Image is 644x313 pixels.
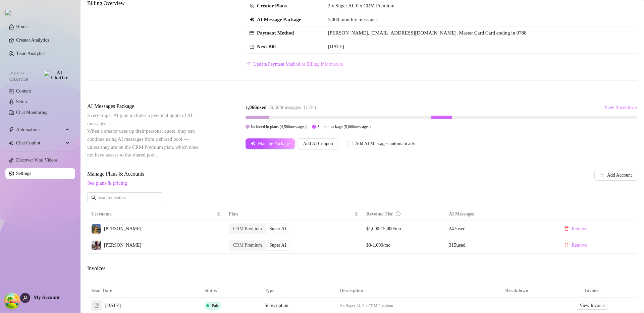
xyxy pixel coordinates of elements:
[105,302,121,310] span: [DATE]
[253,62,343,67] span: Update Payment Method or Billing Information
[92,241,101,250] img: Tanya
[304,105,316,110] span: ( 11 %)
[16,138,64,148] span: Chat Copilot
[229,224,290,234] div: segmented control
[269,105,301,110] span: / 9,500 messages
[580,302,605,309] span: View Invoice
[87,180,127,186] a: See plans & pricing
[9,70,41,83] span: Izzy AI Chatter
[328,44,344,49] span: [DATE]
[257,44,276,49] strong: Next Bill
[303,141,333,146] span: Add AI Coupon
[257,3,287,8] strong: Creator Plans
[258,141,290,146] span: Manage Package
[229,240,290,251] div: segmented control
[92,224,101,234] img: Tanya
[87,170,549,178] span: Manage Plans & Accounts
[246,105,267,110] strong: 1,066 used
[449,226,466,231] span: 247 used
[445,208,555,221] th: AI Messages
[362,237,445,254] td: $0-1,000/mo
[564,243,569,247] span: delete
[607,173,632,178] span: Add Account
[559,224,593,234] button: Remove
[577,302,607,310] a: View Invoice
[266,241,290,250] div: Super AI
[9,141,13,145] img: Chat Copilot
[487,285,547,298] th: Breakdown
[104,226,141,231] span: [PERSON_NAME]
[355,140,415,147] div: Add AI Messages automatically
[246,62,251,66] span: edit
[449,242,466,248] span: 315 used
[600,173,604,177] span: plus
[396,211,400,216] span: info-circle
[200,285,261,298] th: Status
[212,303,219,308] span: Paid
[266,224,290,234] div: Super AI
[340,303,393,308] span: 0 x Super AI, 0 x CRM Premium
[298,138,338,149] button: Add AI Coupon
[229,210,353,218] span: Plan
[250,31,254,36] span: credit-card
[257,17,301,22] strong: AI Message Package
[87,208,225,221] th: Username
[91,210,215,218] span: Username
[91,195,96,200] span: search
[16,51,45,56] a: Team Analytics
[229,241,266,250] div: CRM Premium
[16,35,70,46] a: Creator Analytics
[23,296,28,301] span: user
[44,71,70,80] img: AI Chatter
[97,194,154,201] input: Search creators
[250,44,254,49] span: calendar
[257,30,294,36] strong: Payment Method
[246,59,343,70] button: Update Payment Method or Billing Information
[34,295,60,300] span: My Account
[328,3,394,8] span: 2 x Super AI, 0 x CRM Premium
[229,224,266,234] div: CRM Premium
[16,88,31,93] a: Content
[16,124,64,135] span: Automations
[594,170,637,181] button: Add Account
[336,285,486,298] th: Description
[16,171,31,176] a: Settings
[87,285,200,298] th: Issue Date
[16,99,27,104] a: Setup
[87,102,200,110] span: AI Messages Package
[366,211,393,216] span: Revenue Tier
[564,226,569,231] span: delete
[261,285,336,298] th: Type
[265,303,288,308] span: Subscription
[328,16,378,24] span: 5,000 monthly messages
[16,24,28,29] a: Home
[16,110,48,115] a: Chat Monitoring
[250,4,254,8] span: team
[5,10,11,15] img: logo.svg
[572,243,587,248] span: Remove
[328,30,527,36] span: [PERSON_NAME], [EMAIL_ADDRESS][DOMAIN_NAME], Master Card Card ending in 0788
[559,240,593,251] button: Remove
[604,105,637,110] span: View Breakdown
[547,285,637,298] th: Invoice
[87,113,198,158] span: Every Super AI plan includes a personal quota of AI messages. When a creator uses up their person...
[362,221,445,237] td: $1,000-15,000/mo
[246,138,295,149] button: Manage Package
[9,127,14,132] span: thunderbolt
[572,226,587,232] span: Remove
[317,124,371,129] span: Shared package ( 5,000 messages)
[225,208,362,221] th: Plan
[87,264,200,272] span: Invoices
[16,158,58,163] a: Discover Viral Videos
[5,294,19,308] button: Open Tanstack query devtools
[104,243,141,248] span: [PERSON_NAME]
[604,102,637,113] button: View Breakdown
[94,303,99,308] span: file-text
[251,124,307,129] span: Included in plans ( 4,500 messages)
